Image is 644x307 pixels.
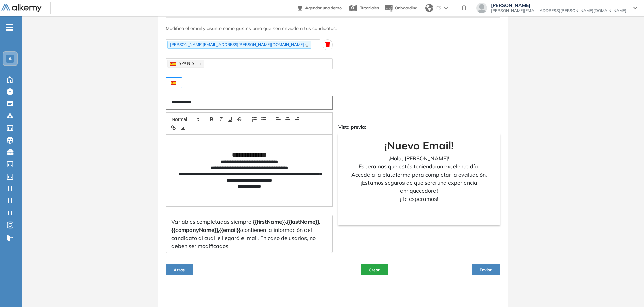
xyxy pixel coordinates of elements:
[166,26,500,31] h3: Modifica el email y asunto como gustes para que sea enviado a tus candidatos.
[305,5,342,10] span: Agendar una demo
[425,4,433,12] img: world
[384,139,454,152] strong: ¡Nuevo Email!
[287,218,320,225] span: {{lastName}},
[323,39,333,50] button: Eliminar todos los correos
[480,267,492,272] span: Enviar
[166,215,333,253] div: Variables completadas siempre: contienen la información del candidato al cual le llegará el mail....
[344,171,494,195] p: Accede a la plataforma para completar la evaluación. ¡Estamos seguros de que será una experiencia...
[298,3,342,11] a: Agendar una demo
[170,60,198,67] span: SPANISH
[8,56,12,61] span: A
[361,264,388,275] button: Crear
[219,226,242,233] span: {{email}},
[491,8,626,13] span: [PERSON_NAME][EMAIL_ADDRESS][PERSON_NAME][DOMAIN_NAME]
[491,3,626,8] span: [PERSON_NAME]
[384,1,417,16] button: Onboarding
[610,275,644,307] iframe: Chat Widget
[360,5,379,10] span: Tutoriales
[170,62,176,66] img: ESP
[344,154,494,162] p: ¡Hola, [PERSON_NAME]!
[344,195,494,203] p: ¡Te esperamos!
[6,27,13,28] i: -
[305,44,309,48] span: close
[338,124,500,131] p: Vista previa:
[369,267,380,272] span: Crear
[171,81,176,85] img: ESP
[171,226,219,233] span: {{companyName}},
[610,275,644,307] div: Widget de chat
[436,5,441,11] span: ES
[199,62,202,66] span: close
[444,7,448,9] img: arrow
[344,162,494,171] p: Esperamos que estés teniendo un excelente día.
[1,4,42,13] img: Logo
[174,267,185,272] span: Atrás
[253,218,287,225] span: {{firstName}},
[166,264,193,275] button: Atrás
[167,41,311,49] span: [PERSON_NAME][EMAIL_ADDRESS][PERSON_NAME][DOMAIN_NAME]
[472,264,500,275] button: Enviar
[395,5,417,10] span: Onboarding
